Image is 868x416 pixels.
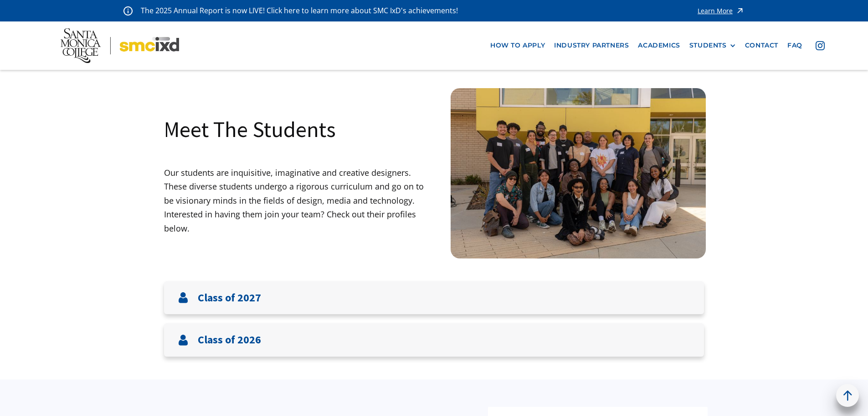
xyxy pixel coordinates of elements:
a: Academics [633,37,684,54]
img: Santa Monica College - SMC IxD logo [61,28,179,63]
img: Santa Monica College IxD Students engaging with industry [451,88,706,258]
img: icon - instagram [816,41,825,50]
img: icon - arrow - alert [735,5,745,17]
div: STUDENTS [689,42,727,49]
div: STUDENTS [689,42,736,49]
h1: Meet The Students [164,115,336,143]
img: User icon [178,292,189,303]
a: how to apply [486,37,550,54]
p: Our students are inquisitive, imaginative and creative designers. These diverse students undergo ... [164,166,434,236]
a: Learn More [698,5,745,17]
a: industry partners [550,37,633,54]
div: Learn More [698,8,733,14]
a: back to top [836,384,859,407]
a: faq [783,37,807,54]
img: icon - information - alert [123,6,133,16]
h3: Class of 2027 [198,291,261,305]
h3: Class of 2026 [198,333,261,347]
img: User icon [178,335,189,346]
a: contact [740,37,783,54]
p: The 2025 Annual Report is now LIVE! Click here to learn more about SMC IxD's achievements! [141,5,459,17]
